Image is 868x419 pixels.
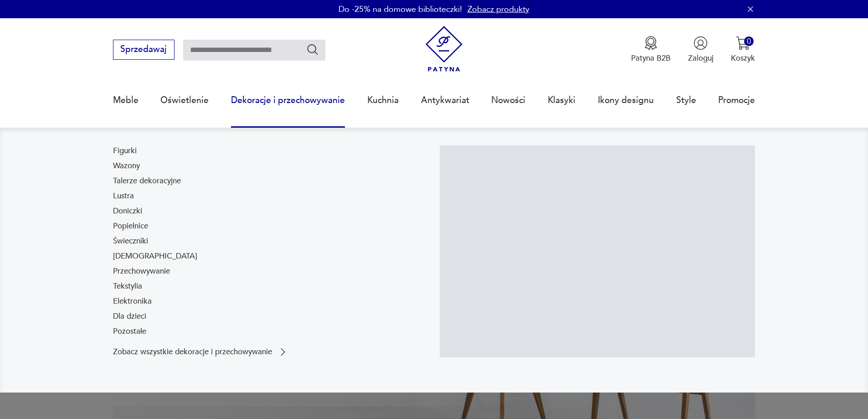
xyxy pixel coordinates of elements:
a: Popielnice [113,221,148,232]
img: Ikonka użytkownika [693,36,708,50]
a: Kuchnia [367,79,399,121]
a: Wazony [113,160,140,171]
a: Doniczki [113,206,142,217]
a: Lustra [113,191,134,202]
button: Zaloguj [688,36,714,63]
img: Patyna - sklep z meblami i dekoracjami vintage [421,26,467,72]
p: Zaloguj [688,53,714,63]
a: Oświetlenie [160,79,209,121]
a: Przechowywanie [113,266,170,277]
p: Koszyk [731,53,755,63]
img: Ikona koszyka [736,36,750,50]
a: Elektronika [113,296,152,307]
a: Meble [113,79,139,121]
a: Sprzedawaj [113,47,175,54]
a: Świeczniki [113,236,148,247]
a: Ikona medaluPatyna B2B [631,36,671,63]
a: Dla dzieci [113,311,146,322]
img: Ikona medalu [644,36,658,50]
a: Zobacz produkty [467,4,529,15]
a: Talerze dekoracyjne [113,176,181,186]
button: 0Koszyk [731,36,755,63]
a: Figurki [113,145,137,156]
p: Patyna B2B [631,53,671,63]
button: Patyna B2B [631,36,671,63]
a: Promocje [718,79,755,121]
button: Sprzedawaj [113,40,175,60]
a: Klasyki [548,79,575,121]
a: Ikony designu [598,79,654,121]
a: Zobacz wszystkie dekoracje i przechowywanie [113,347,288,357]
a: Dekoracje i przechowywanie [231,79,345,121]
a: Nowości [491,79,525,121]
p: Do -25% na domowe biblioteczki! [339,4,462,15]
a: Pozostałe [113,326,146,337]
a: Antykwariat [421,79,469,121]
a: Tekstylia [113,281,142,292]
button: Szukaj [306,43,319,56]
a: [DEMOGRAPHIC_DATA] [113,251,197,262]
a: Style [676,79,696,121]
p: Zobacz wszystkie dekoracje i przechowywanie [113,348,272,356]
div: 0 [744,36,754,46]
